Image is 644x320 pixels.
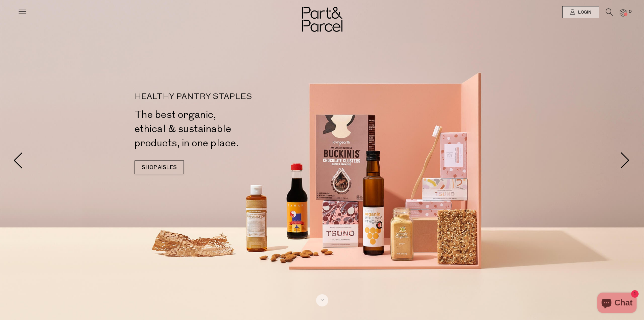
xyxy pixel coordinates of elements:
[135,161,184,174] a: SHOP AISLES
[302,7,342,32] img: Part&Parcel
[135,108,325,150] h2: The best organic, ethical & sustainable products, in one place.
[620,9,626,16] a: 0
[576,9,591,15] span: Login
[595,293,639,315] inbox-online-store-chat: Shopify online store chat
[562,6,599,18] a: Login
[135,93,325,101] p: HEALTHY PANTRY STAPLES
[627,9,633,15] span: 0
